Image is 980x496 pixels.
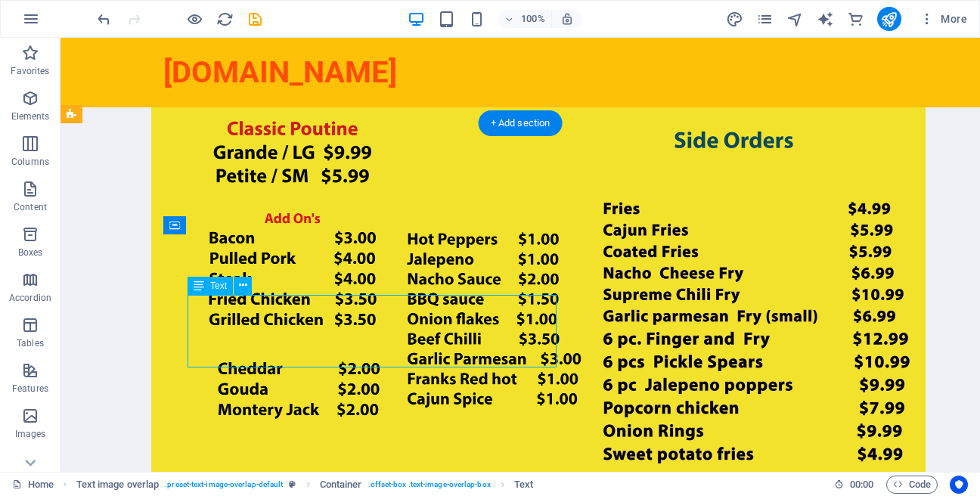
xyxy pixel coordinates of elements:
span: . preset-text-image-overlap-default [165,476,283,494]
div: + Add section [479,110,563,136]
i: On resize automatically adjust zoom level to fit chosen device. [560,12,574,26]
span: Click to select. Double-click to edit [76,476,160,494]
i: Publish [880,11,898,28]
i: This element is a customizable preset [289,480,296,488]
p: Images [15,428,46,440]
button: Click here to leave preview mode and continue editing [185,10,203,28]
button: reload [216,10,234,28]
span: : [861,479,863,490]
button: navigator [786,10,805,28]
span: Code [893,476,931,494]
button: save [246,10,264,28]
span: 00 00 [850,476,873,494]
span: Click to select. Double-click to edit [320,476,362,494]
i: Pages (Ctrl+Alt+S) [756,11,774,28]
button: publish [877,7,901,31]
i: Commerce [847,11,864,28]
nav: breadcrumb [76,476,534,494]
span: More [920,11,967,26]
h6: 100% [521,10,545,28]
button: More [913,7,973,31]
p: Tables [17,337,44,349]
button: design [726,10,744,28]
a: Click to cancel selection. Double-click to open Pages [12,476,54,494]
button: pages [756,10,774,28]
button: 100% [498,10,552,28]
p: Accordion [9,292,51,304]
i: Undo: Edit headline (Ctrl+Z) [95,11,113,28]
h6: Session time [834,476,874,494]
span: Click to select. Double-click to edit [514,476,533,494]
p: Boxes [18,246,43,259]
i: Save (Ctrl+S) [247,11,264,28]
button: undo [95,10,113,28]
p: Elements [11,110,50,122]
i: Reload page [216,11,234,28]
p: Content [14,201,47,213]
span: Text [210,281,227,290]
button: Code [886,476,938,494]
i: Navigator [786,11,804,28]
i: Design (Ctrl+Alt+Y) [726,11,743,28]
button: commerce [847,10,865,28]
i: AI Writer [817,11,834,28]
button: text_generator [817,10,835,28]
p: Features [12,383,48,395]
p: Columns [11,156,49,168]
button: Usercentrics [950,476,968,494]
p: Favorites [11,65,49,77]
span: . offset-box .text-image-overlap-box [368,476,491,494]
